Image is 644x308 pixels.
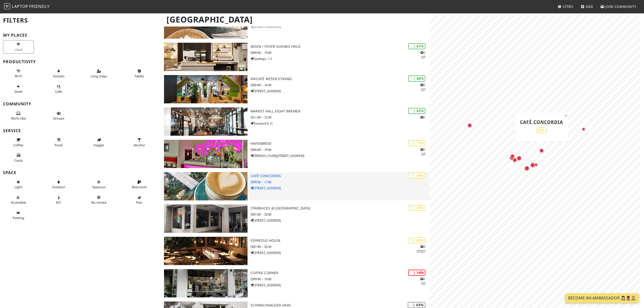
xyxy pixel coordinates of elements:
[251,180,429,184] p: 09:00 – 17:00
[3,128,158,133] h3: Service
[251,141,429,146] h3: Hafenbrise
[536,127,547,133] div: 68%
[136,200,142,205] span: Pet friendly
[251,186,429,191] p: [STREET_ADDRESS]
[164,237,247,265] img: Espresso House
[529,161,536,169] div: Map marker
[164,75,247,103] img: WKcafé WESER-Strand
[251,147,429,152] p: 08:00 – 19:00
[515,155,523,162] div: Map marker
[164,140,247,168] img: Hafenbrise
[161,269,429,297] a: Coffee Corner | 14% 11 Coffee Corner 09:00 – 19:00 [STREET_ADDRESS]
[161,237,429,265] a: Espresso House | 66% 311 Espresso House 07:00 – 20:30 [STREET_ADDRESS]
[56,200,61,205] span: Air conditioned
[162,13,428,27] h1: [GEOGRAPHIC_DATA]
[580,126,587,132] div: Map marker
[43,109,74,123] button: Groups
[251,44,429,49] h3: noon / Foyer Kleines Haus
[161,43,429,71] a: noon / Foyer Kleines Haus | 87% 11 noon / Foyer Kleines Haus 09:00 – 19:00 Goethepl. 1-3
[161,204,429,233] a: Starbucks @ Marktstraße | 67% Starbucks @ [GEOGRAPHIC_DATA] 07:00 – 20:00 [STREET_ADDRESS]
[43,136,74,149] button: Food
[3,59,158,64] h3: Productivity
[3,109,34,123] button: Work vibe
[523,165,530,172] div: Map marker
[164,107,247,136] img: Market Hall Eight Bremen
[15,74,22,78] span: Stable Wi-Fi
[420,147,425,157] p: 1 1
[556,2,575,11] a: Cities
[13,143,23,147] span: Coffee
[3,13,158,28] h2: Filters
[408,108,425,114] div: | 82%
[416,244,425,254] p: 3 1 1
[598,2,638,11] a: Join Community
[251,250,429,255] p: [STREET_ADDRESS]
[408,302,425,308] div: | XX%
[251,239,429,243] h3: Espresso House
[420,276,425,286] p: 1 1
[3,67,34,80] button: Wi-Fi
[11,200,26,205] span: Accessible
[161,172,429,200] a: Café Concordia | 68% Café Concordia 09:00 – 17:00 [STREET_ADDRESS]
[3,193,34,207] button: Accessible
[420,115,425,120] p: 1
[509,153,516,159] div: Map marker
[408,237,425,243] div: | 66%
[14,89,23,94] span: Quiet
[251,271,429,275] h3: Coffee Corner
[251,303,429,307] h3: Schwachhauser HAIR
[420,50,425,60] p: 1 1
[84,136,114,149] button: Veggie
[55,89,62,94] span: Video/audio calls
[3,82,34,96] button: Quiet
[4,3,10,9] img: LaptopFriendly
[124,136,155,149] button: Alcohol
[508,154,515,161] div: Map marker
[84,67,114,80] button: Long stays
[251,174,429,178] h3: Café Concordia
[251,77,429,81] h3: WKcafé WESER-Strand
[408,76,425,81] div: | 86%
[251,218,429,223] p: [STREET_ADDRESS]
[14,185,22,189] span: Natural light
[134,74,144,78] span: Work-friendly tables
[251,115,429,120] p: 11:00 – 22:00
[605,4,636,9] span: Join Community
[3,170,158,175] h3: Space
[53,74,65,78] span: Power sockets
[13,216,24,220] span: Parking
[164,43,247,71] img: noon / Foyer Kleines Haus
[251,121,429,126] p: Domshof 8-12
[565,293,639,303] a: Become an Ambassador 🤵🏻‍♀️🤵🏾‍♂️🤵🏼‍♀️
[3,209,34,222] button: Parking
[420,82,425,92] p: 1 1
[538,147,545,154] div: Map marker
[251,206,429,210] h3: Starbucks @ [GEOGRAPHIC_DATA]
[4,2,50,11] a: LaptopFriendly LaptopFriendly
[251,283,429,288] p: [STREET_ADDRESS]
[3,136,34,149] button: Coffee
[43,178,74,191] button: Outdoor
[55,143,63,147] span: Food
[11,116,26,121] span: People working
[3,33,158,38] h3: My Places
[533,162,539,168] div: Map marker
[251,244,429,249] p: 07:00 – 20:30
[408,140,425,146] div: | 71%
[132,185,147,189] span: Restroom
[43,67,74,80] button: Sockets
[161,75,429,103] a: WKcafé WESER-Strand | 86% 11 WKcafé WESER-Strand 08:00 – 18:00 [STREET_ADDRESS]
[12,4,28,9] span: Laptop
[134,143,145,147] span: Alcohol
[563,113,568,118] button: Close popup
[29,4,49,9] span: Friendly
[92,185,106,189] span: Spacious
[94,143,104,147] span: Veggie
[84,193,114,207] button: No smoke
[3,151,34,164] button: Cards
[124,193,155,207] button: Pets
[251,212,429,217] p: 07:00 – 20:00
[563,4,573,9] span: Cities
[251,153,429,158] p: [PERSON_NAME][STREET_ADDRESS]
[408,270,425,275] div: | 14%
